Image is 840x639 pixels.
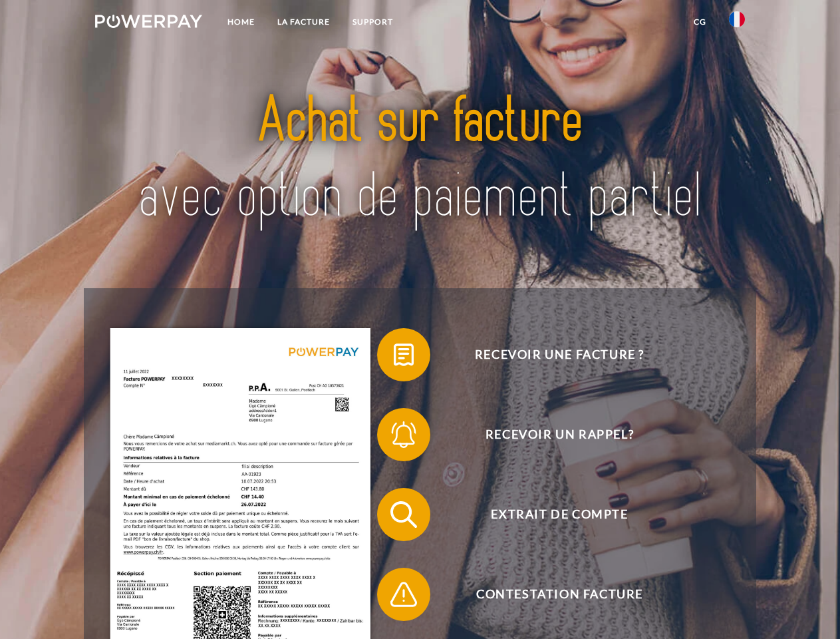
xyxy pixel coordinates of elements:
[95,15,202,28] img: logo-powerpay-white.svg
[387,498,420,531] img: qb_search.svg
[266,10,341,34] a: LA FACTURE
[387,418,420,451] img: qb_bell.svg
[387,338,420,371] img: qb_bill.svg
[341,10,404,34] a: Support
[396,328,722,381] span: Recevoir une facture ?
[729,11,745,27] img: fr
[216,10,266,34] a: Home
[396,488,722,541] span: Extrait de compte
[377,328,723,381] button: Recevoir une facture ?
[377,568,723,621] button: Contestation Facture
[682,10,718,34] a: CG
[377,488,723,541] button: Extrait de compte
[387,578,420,611] img: qb_warning.svg
[377,408,723,461] button: Recevoir un rappel?
[396,408,722,461] span: Recevoir un rappel?
[396,568,722,621] span: Contestation Facture
[127,64,713,255] img: title-powerpay_fr.svg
